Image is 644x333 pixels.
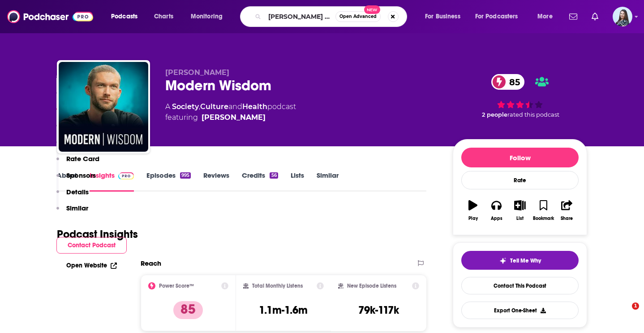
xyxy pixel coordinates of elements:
img: User Profile [613,7,632,26]
span: [PERSON_NAME] [165,68,229,77]
button: open menu [469,9,531,24]
a: Lists [291,171,304,192]
button: List [508,194,532,227]
p: Details [66,188,89,196]
a: Contact This Podcast [461,277,579,294]
span: For Podcasters [475,10,518,23]
button: Contact Podcast [56,237,127,254]
p: Sponsors [66,171,96,180]
p: 85 [173,301,203,319]
span: New [364,5,380,14]
div: 995 [180,172,191,179]
h2: Reach [141,259,161,267]
span: Open Advanced [339,14,377,19]
div: Bookmark [533,216,554,221]
span: Tell Me Why [510,257,541,264]
a: 85 [491,74,524,90]
div: Search podcasts, credits, & more... [249,6,416,27]
button: Sponsors [56,171,96,188]
img: Podchaser - Follow, Share and Rate Podcasts [7,8,93,25]
div: 85 2 peoplerated this podcast [453,68,587,124]
span: Monitoring [191,10,223,23]
span: For Business [425,10,460,23]
img: Modern Wisdom [59,62,148,152]
div: List [516,216,524,221]
span: Logged in as brookefortierpr [613,7,632,26]
h2: Total Monthly Listens [252,283,303,289]
h3: 1.1m-1.6m [259,303,308,317]
button: Similar [56,204,88,220]
a: Credits56 [242,171,278,192]
h2: New Episode Listens [347,283,396,289]
a: Show notifications dropdown [588,9,602,24]
div: Apps [491,216,502,221]
input: Search podcasts, credits, & more... [265,9,335,24]
button: Share [555,194,579,227]
button: Details [56,188,89,204]
button: open menu [419,9,472,24]
button: open menu [105,9,149,24]
a: Society [172,102,199,111]
button: open menu [531,9,564,24]
button: tell me why sparkleTell Me Why [461,251,579,270]
span: More [537,10,553,23]
span: 2 people [482,111,507,118]
img: tell me why sparkle [499,257,507,264]
iframe: Intercom live chat [614,302,635,324]
span: Charts [154,10,173,23]
h3: 79k-117k [358,303,399,317]
span: 85 [500,74,524,90]
a: Chris Williamson [202,112,266,123]
button: Export One-Sheet [461,302,579,319]
span: Podcasts [111,10,137,23]
button: Apps [485,194,508,227]
a: Similar [317,171,339,192]
div: A podcast [165,101,296,123]
div: Play [468,216,478,221]
p: Similar [66,204,88,212]
span: 1 [632,302,639,310]
button: Show profile menu [613,7,632,26]
span: featuring [165,112,296,123]
button: Play [461,194,485,227]
span: , [199,102,200,111]
a: Show notifications dropdown [566,9,581,24]
h2: Power Score™ [159,283,194,289]
div: 56 [270,172,278,179]
span: and [228,102,242,111]
div: Share [561,216,573,221]
a: Charts [148,9,179,24]
button: Bookmark [532,194,555,227]
a: Reviews [203,171,229,192]
button: open menu [185,9,234,24]
button: Follow [461,148,579,167]
a: Episodes995 [146,171,191,192]
a: Culture [200,102,228,111]
div: Rate [461,171,579,189]
span: rated this podcast [507,111,559,118]
a: Open Website [66,262,117,269]
button: Open AdvancedNew [335,11,381,22]
a: Health [242,102,267,111]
